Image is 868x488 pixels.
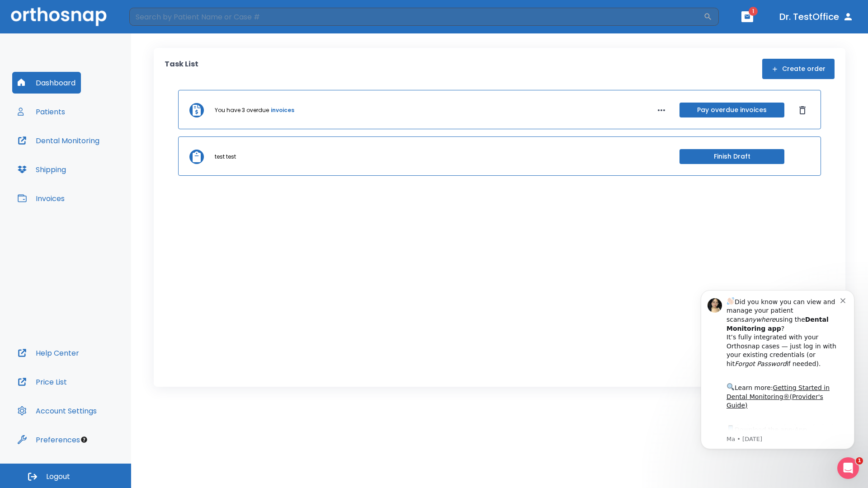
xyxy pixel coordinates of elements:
[12,400,102,422] button: Account Settings
[12,72,81,94] button: Dashboard
[129,8,703,26] input: Search by Patient Name or Case #
[12,159,71,180] button: Shipping
[39,147,153,193] div: Download the app: | ​ Let us know if you need help getting started!
[11,7,107,26] img: Orthosnap
[687,277,868,464] iframe: Intercom notifications message
[46,472,70,482] span: Logout
[749,7,758,16] span: 1
[12,371,72,393] button: Price List
[39,159,153,167] p: Message from Ma, sent 1w ago
[215,106,269,114] p: You have 3 overdue
[837,457,859,479] iframe: Intercom live chat
[679,149,784,164] button: Finish Draft
[12,342,85,364] button: Help Center
[12,101,71,122] button: Patients
[271,106,294,114] a: invoices
[153,19,160,27] button: Dismiss notification
[762,59,835,79] button: Create order
[12,429,85,450] button: Preferences
[12,188,70,209] button: Invoices
[795,103,810,117] button: Dismiss
[39,150,120,166] a: App Store
[776,9,857,25] button: Dr. TestOffice
[215,153,236,161] p: test test
[12,130,105,151] button: Dental Monitoring
[856,457,863,465] span: 1
[165,59,198,79] p: Task List
[80,436,88,444] div: Tooltip anchor
[679,103,784,117] button: Pay overdue invoices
